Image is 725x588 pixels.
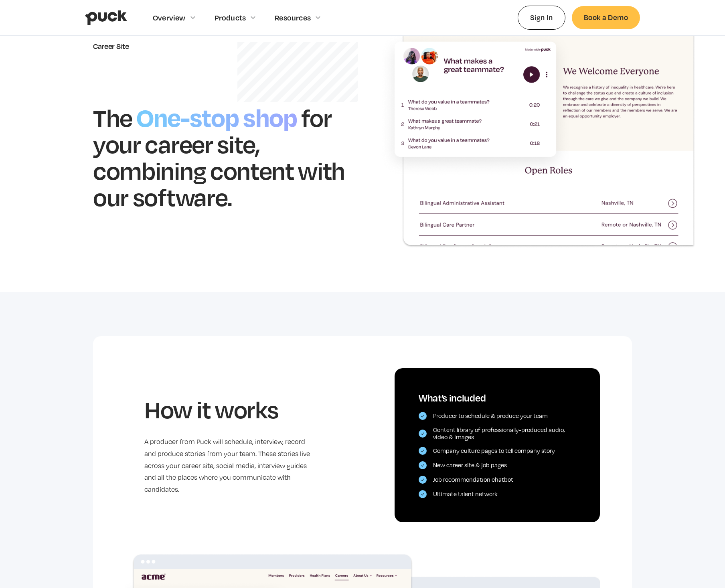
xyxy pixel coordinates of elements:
[421,414,424,418] img: Checkmark icon
[93,102,132,132] h1: The
[132,99,301,134] h1: One-stop shop
[215,13,246,22] div: Products
[433,426,576,440] div: Content library of professionally-produced audio, video & images
[275,13,311,22] div: Resources
[93,42,346,51] div: Career Site
[144,436,311,496] p: A producer from Puck will schedule, interview, record and produce stories from your team. These s...
[419,392,576,404] div: What’s included
[433,447,555,454] div: Company culture pages to tell company story
[421,432,424,435] img: Checkmark icon
[93,102,345,211] h1: for your career site, combining content with our software.
[421,478,424,481] img: Checkmark icon
[153,13,186,22] div: Overview
[421,493,424,496] img: Checkmark icon
[144,395,311,423] h2: How it works
[421,449,424,452] img: Checkmark icon
[433,476,513,483] div: Job recommendation chatbot
[518,6,565,29] a: Sign In
[433,491,498,498] div: Ultimate talent network
[433,462,507,469] div: New career site & job pages
[421,464,424,467] img: Checkmark icon
[433,412,548,420] div: Producer to schedule & produce your team
[572,6,640,29] a: Book a Demo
